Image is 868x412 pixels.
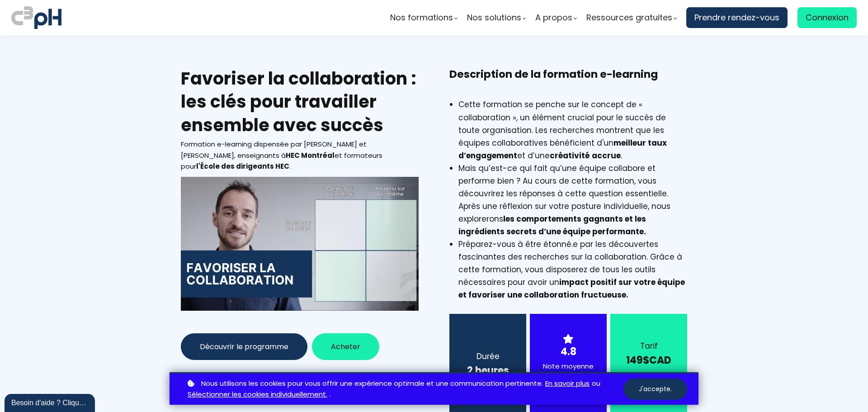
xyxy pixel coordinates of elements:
p: ou . [185,378,623,401]
b: l'École des dirigeants HEC [196,161,289,171]
strong: impact positif sur votre équipe et favoriser une collaboration fructueuse. [458,277,685,300]
a: Sélectionner les cookies individuellement. [188,389,327,400]
span: Nous utilisons les cookies pour vous offrir une expérience optimale et une communication pertinente. [201,378,543,389]
b: 2 heures [467,364,509,378]
div: Paiement possible en Euro [622,369,676,389]
strong: accrue [592,150,621,161]
img: logo C3PH [11,5,61,31]
li: Mais qu’est-ce qui fait qu’une équipe collabore et performe bien ? Au cours de cette formation, v... [458,162,687,238]
button: Acheter [312,333,379,360]
span: A propos [535,11,572,24]
li: Préparez-vous à être étonné.e par les découvertes fascinantes des recherches sur la collaboration... [458,238,687,301]
a: Prendre rendez-vous [686,7,788,28]
span: Connexion [806,11,849,24]
strong: 4.8 [561,345,576,359]
span: Prendre rendez-vous [694,11,779,24]
iframe: chat widget [5,392,97,412]
span: Ressources gratuites [586,11,672,24]
div: Formation e-learning dispensée par [PERSON_NAME] et [PERSON_NAME], enseignants à et formateurs po... [181,139,419,172]
div: Tarif [622,340,676,352]
strong: meilleur taux d’engagement [458,137,667,161]
div: Durée [461,350,515,363]
li: Cette formation se penche sur le concept de « collaboration », un élément crucial pour le succès ... [458,98,687,161]
span: Acheter [331,341,360,352]
h2: Favoriser la collaboration : les clés pour travailler ensemble avec succès [181,67,419,137]
b: HEC Montréal [286,151,335,160]
a: En savoir plus [545,378,590,389]
strong: créativité [550,150,590,161]
strong: 149$CAD [626,353,671,367]
strong: les comportements gagnants et les ingrédients secrets d’une équipe performante. [458,213,646,237]
a: Connexion [797,7,857,28]
h3: Description de la formation e-learning [449,67,687,96]
span: Découvrir le programme [200,341,288,352]
div: Note moyenne du parcours de formations [541,361,595,406]
span: Nos formations [390,11,453,24]
button: J'accepte. [623,379,687,400]
button: Découvrir le programme [181,333,307,360]
span: Nos solutions [467,11,521,24]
